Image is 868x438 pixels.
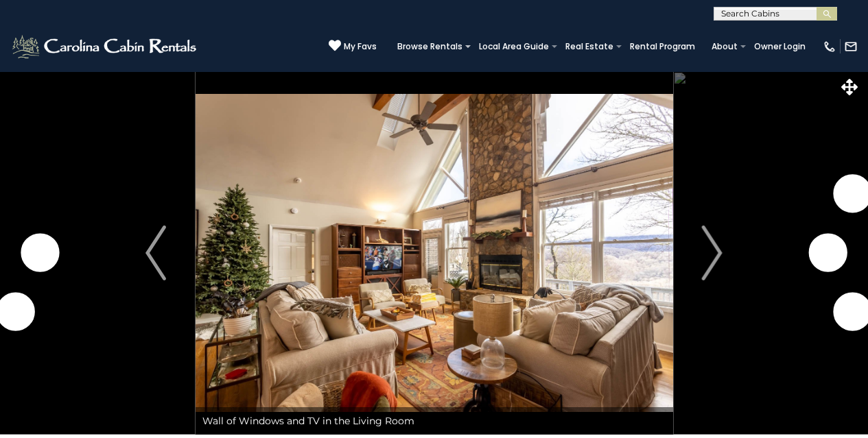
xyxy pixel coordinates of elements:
img: phone-regular-white.png [823,40,836,53]
div: Wall of Windows and TV in the Living Room [196,407,673,435]
img: mail-regular-white.png [844,40,858,53]
img: arrow [702,226,723,280]
a: Browse Rentals [390,37,469,56]
button: Next [672,71,751,435]
a: Real Estate [559,37,620,56]
a: Owner Login [747,37,812,56]
img: arrow [145,226,166,280]
span: My Favs [344,40,377,53]
a: About [705,37,744,56]
img: White-1-2.png [10,33,200,60]
a: My Favs [329,39,377,53]
button: Previous [117,71,196,435]
a: Rental Program [623,37,702,56]
a: Local Area Guide [472,37,556,56]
